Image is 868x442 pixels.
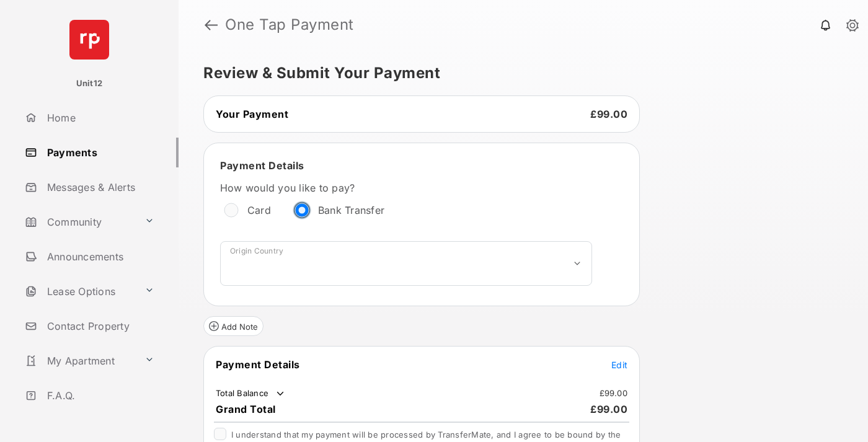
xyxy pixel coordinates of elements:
img: svg+xml;base64,PHN2ZyB4bWxucz0iaHR0cDovL3d3dy53My5vcmcvMjAwMC9zdmciIHdpZHRoPSI2NCIgaGVpZ2h0PSI2NC... [69,20,109,60]
span: Payment Details [220,159,304,172]
a: Payments [20,138,179,167]
button: Add Note [203,316,263,336]
p: Unit12 [76,77,103,90]
a: Home [20,103,179,133]
strong: One Tap Payment [225,17,354,32]
button: Edit [611,358,627,371]
a: F.A.Q. [20,381,179,410]
label: Bank Transfer [318,204,384,216]
td: £99.00 [599,387,629,399]
a: Contact Property [20,311,179,341]
span: Payment Details [216,358,300,371]
span: £99.00 [590,403,627,415]
a: Community [20,207,139,237]
a: Messages & Alerts [20,172,179,202]
span: Your Payment [216,108,288,120]
span: £99.00 [590,108,627,120]
label: Card [247,204,271,216]
span: Edit [611,360,627,370]
h5: Review & Submit Your Payment [203,66,833,81]
label: How would you like to pay? [220,182,592,194]
span: Grand Total [216,403,276,415]
a: Lease Options [20,276,139,306]
a: My Apartment [20,346,139,376]
a: Announcements [20,242,179,272]
td: Total Balance [215,387,286,400]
